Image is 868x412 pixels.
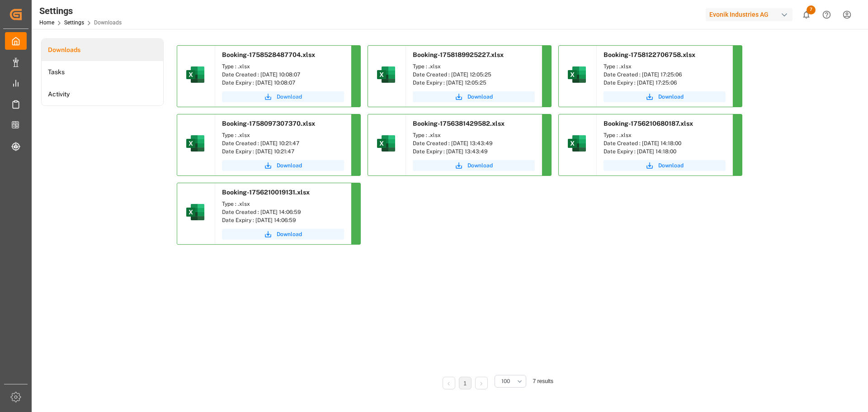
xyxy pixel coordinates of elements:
span: 100 [501,377,510,385]
img: microsoft-excel-2019--v1.png [184,64,206,85]
span: Booking-1758097307370.xlsx [222,120,315,127]
div: Date Expiry : [DATE] 17:25:06 [604,79,726,87]
span: Booking-1756210019131.xlsx [222,189,310,196]
span: Download [277,161,302,170]
span: Download [658,93,684,101]
span: Booking-1758528487704.xlsx [222,51,315,58]
div: Type : .xlsx [413,131,535,139]
button: Download [413,160,535,171]
button: Help Center [816,5,837,25]
a: Downloads [42,39,163,61]
div: Date Expiry : [DATE] 12:05:25 [413,79,535,87]
span: Download [277,93,302,101]
div: Type : .xlsx [604,62,726,71]
div: Type : .xlsx [222,200,344,208]
div: Date Expiry : [DATE] 14:06:59 [222,216,344,224]
a: Activity [42,83,163,105]
div: Type : .xlsx [604,131,726,139]
span: 7 results [533,378,553,384]
div: Evonik Industries AG [706,8,793,21]
button: open menu [495,375,526,388]
img: microsoft-excel-2019--v1.png [566,64,588,85]
img: microsoft-excel-2019--v1.png [566,133,588,154]
span: Download [467,93,493,101]
img: microsoft-excel-2019--v1.png [375,64,397,85]
div: Type : .xlsx [222,62,344,71]
div: Settings [39,4,122,18]
button: Download [413,91,535,102]
span: Download [277,230,302,238]
a: Settings [64,19,84,26]
span: Booking-1756381429582.xlsx [413,120,505,127]
span: Booking-1756210680187.xlsx [604,120,693,127]
div: Date Expiry : [DATE] 10:08:07 [222,79,344,87]
div: Date Created : [DATE] 12:05:25 [413,71,535,79]
div: Date Created : [DATE] 10:08:07 [222,71,344,79]
button: Evonik Industries AG [706,6,796,23]
div: Date Expiry : [DATE] 10:21:47 [222,147,344,156]
a: Tasks [42,61,163,83]
li: 1 [459,377,472,389]
span: 7 [807,5,816,14]
a: 1 [463,380,467,387]
div: Date Created : [DATE] 17:25:06 [604,71,726,79]
img: microsoft-excel-2019--v1.png [375,133,397,154]
div: Date Expiry : [DATE] 13:43:49 [413,147,535,156]
li: Next Page [475,377,488,389]
button: Download [222,160,344,171]
button: Download [604,91,726,102]
div: Type : .xlsx [222,131,344,139]
div: Date Created : [DATE] 14:06:59 [222,208,344,216]
span: Download [467,161,493,170]
div: Date Created : [DATE] 13:43:49 [413,139,535,147]
span: Booking-1758189925227.xlsx [413,51,504,58]
div: Type : .xlsx [413,62,535,71]
span: Booking-1758122706758.xlsx [604,51,695,58]
img: microsoft-excel-2019--v1.png [184,133,206,154]
button: Download [604,160,726,171]
img: microsoft-excel-2019--v1.png [184,201,206,223]
span: Download [658,161,684,170]
button: Download [222,91,344,102]
li: Previous Page [443,377,455,389]
button: Download [222,229,344,240]
a: Home [39,19,54,26]
div: Date Created : [DATE] 14:18:00 [604,139,726,147]
button: show 7 new notifications [796,5,816,25]
div: Date Expiry : [DATE] 14:18:00 [604,147,726,156]
div: Date Created : [DATE] 10:21:47 [222,139,344,147]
